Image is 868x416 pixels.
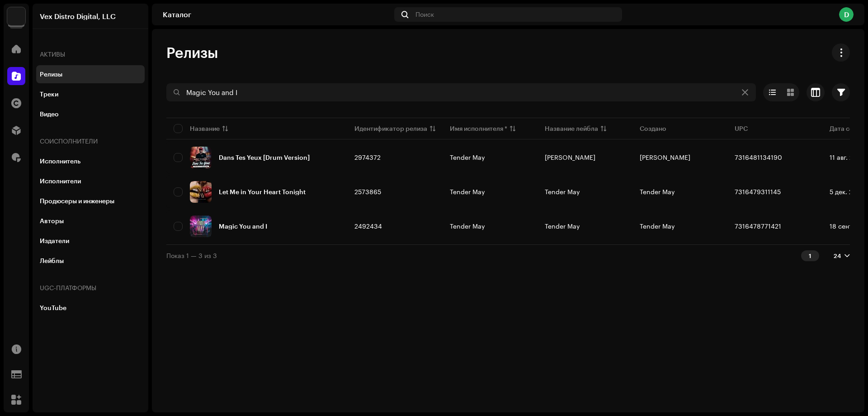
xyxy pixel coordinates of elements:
[40,237,69,244] div: Издатели
[40,304,66,311] div: YouTube
[36,212,145,230] re-m-nav-item: Авторы
[36,192,145,210] re-m-nav-item: Продюсеры и инженеры
[40,197,114,205] div: Продюсеры и инженеры
[450,154,485,161] div: Tender May
[36,277,145,299] re-a-nav-header: UGC-платформы
[834,252,841,259] div: 24
[166,252,217,259] span: Показ 1 — 3 из 3
[450,154,530,161] span: Tender May
[166,43,218,62] span: Релизы
[415,11,434,18] span: Поиск
[354,222,382,230] span: 2492434
[7,7,25,25] img: 4f352ab7-c6b2-4ec4-b97a-09ea22bd155f
[545,153,595,161] span: Ivan Shulzhenko
[163,11,391,18] div: Каталог
[735,222,781,230] span: 7316478771421
[40,71,62,78] div: Релизы
[190,124,220,133] div: Название
[450,124,507,133] div: Имя исполнителя *
[219,223,267,230] div: Magic You and I
[801,250,819,261] div: 1
[354,124,427,133] div: Идентификатор релиза
[450,189,485,195] div: Tender May
[40,110,59,118] div: Видео
[36,130,145,152] re-a-nav-header: Соисполнители
[450,223,530,230] span: Tender May
[36,85,145,103] re-m-nav-item: Треки
[36,252,145,270] re-m-nav-item: Лейблы
[36,43,145,65] re-a-nav-header: Активы
[190,215,212,237] img: 12294dfd-708b-454b-9732-d69dc78680f6
[839,7,854,22] div: D
[219,189,306,195] div: Let Me in Your Heart Tonight
[40,158,80,165] div: Исполнитель
[40,91,58,98] div: Треки
[735,188,781,196] span: 7316479311145
[36,172,145,190] re-m-nav-item: Исполнители
[545,188,580,196] span: Tender May
[36,299,145,317] re-m-nav-item: YouTube
[166,83,756,101] input: Поиск
[40,177,81,185] div: Исполнители
[190,147,212,168] img: 2e8c56f4-6cad-4abc-9717-356118049306
[219,154,310,161] div: Dans Tes Yeux [Drum Version]
[36,232,145,250] re-m-nav-item: Издатели
[354,153,381,161] span: 2974372
[36,105,145,123] re-m-nav-item: Видео
[545,124,598,133] div: Название лейбла
[450,189,530,195] span: Tender May
[40,217,64,225] div: Авторы
[640,188,675,196] span: Tender May
[545,222,580,230] span: Tender May
[36,65,145,83] re-m-nav-item: Релизы
[640,153,690,161] span: Ivan Shulzhenko
[735,153,782,161] span: 7316481134190
[190,181,212,203] img: 386cd8b2-9607-44a0-b9c9-c4a4ffe67d4e
[40,257,64,264] div: Лейблы
[36,152,145,170] re-m-nav-item: Исполнитель
[354,188,381,196] span: 2573865
[450,223,485,230] div: Tender May
[640,222,675,230] span: Tender May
